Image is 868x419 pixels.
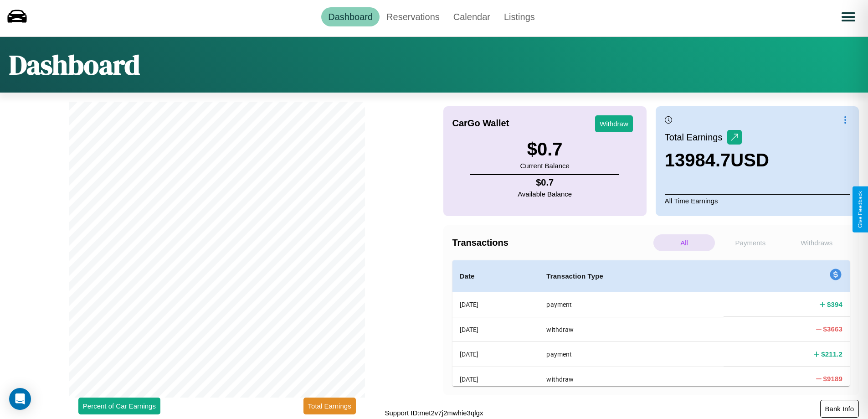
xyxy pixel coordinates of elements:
[452,118,509,129] h4: CarGo Wallet
[539,292,724,317] th: payment
[321,7,380,26] a: Dashboard
[518,177,572,188] h4: $ 0.7
[9,46,140,83] h1: Dashboard
[595,115,633,132] button: Withdraw
[385,407,483,419] p: Support ID: met2v7j2mwhie3qlgx
[539,317,724,341] th: withdraw
[546,271,716,282] h4: Transaction Type
[665,129,727,145] p: Total Earnings
[520,139,569,160] h3: $ 0.7
[665,194,850,207] p: All Time Earnings
[820,400,859,418] button: Bank Info
[303,398,356,414] button: Total Earnings
[665,150,769,171] h3: 13984.7 USD
[380,7,447,26] a: Reservations
[447,7,497,26] a: Calendar
[78,398,160,414] button: Percent of Car Earnings
[786,234,847,251] p: Withdraws
[452,342,539,367] th: [DATE]
[821,349,842,359] h4: $ 211.2
[653,234,715,251] p: All
[539,367,724,391] th: withdraw
[497,7,542,26] a: Listings
[857,191,863,228] div: Give Feedback
[836,4,861,30] button: Open menu
[719,234,781,251] p: Payments
[823,374,842,383] h4: $ 9189
[518,188,572,200] p: Available Balance
[9,388,31,410] div: Open Intercom Messenger
[823,324,842,334] h4: $ 3663
[520,160,569,172] p: Current Balance
[539,342,724,367] th: payment
[827,300,842,309] h4: $ 394
[452,292,539,317] th: [DATE]
[452,317,539,341] th: [DATE]
[452,367,539,391] th: [DATE]
[452,238,651,248] h4: Transactions
[460,271,532,282] h4: Date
